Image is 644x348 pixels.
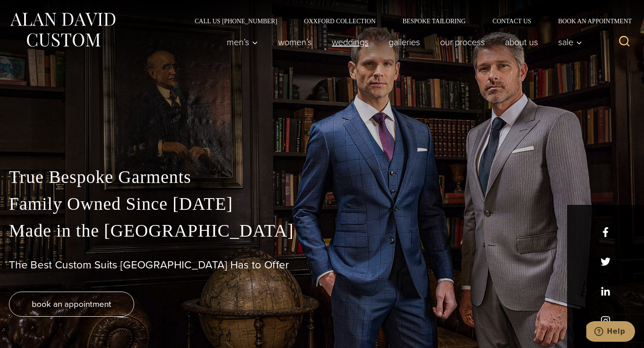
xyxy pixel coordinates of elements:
[430,33,495,51] a: Our Process
[217,33,587,51] nav: Primary Navigation
[32,297,111,310] span: book an appointment
[9,164,635,244] p: True Bespoke Garments Family Owned Since [DATE] Made in the [GEOGRAPHIC_DATA]
[322,33,379,51] a: weddings
[9,292,134,317] a: book an appointment
[614,31,635,53] button: View Search Form
[548,33,587,51] button: Sale sub menu toggle
[181,18,635,24] nav: Secondary Navigation
[291,18,389,24] a: Oxxford Collection
[389,18,479,24] a: Bespoke Tailoring
[545,18,635,24] a: Book an Appointment
[586,321,635,344] iframe: Opens a widget where you can chat to one of our agents
[268,33,322,51] a: Women’s
[479,18,545,24] a: Contact Us
[379,33,430,51] a: Galleries
[181,18,291,24] a: Call Us [PHONE_NUMBER]
[495,33,548,51] a: About Us
[9,259,635,272] h1: The Best Custom Suits [GEOGRAPHIC_DATA] Has to Offer
[217,33,268,51] button: Men’s sub menu toggle
[9,10,116,50] img: Alan David Custom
